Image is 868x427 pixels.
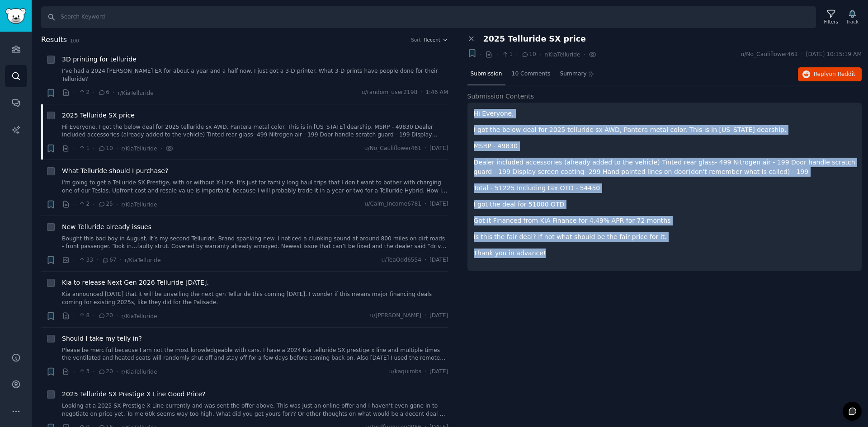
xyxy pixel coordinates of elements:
p: MSRP - 49830 [474,141,856,151]
span: 100 [70,38,79,43]
span: 33 [78,256,93,264]
span: · [93,200,94,209]
span: 2 [78,200,90,208]
span: Submission Contents [467,92,534,101]
span: · [73,367,75,376]
span: · [73,200,75,209]
span: r/KiaTelluride [121,202,157,208]
span: · [113,88,114,98]
span: [DATE] [429,145,448,153]
p: Dealer included accessories (already added to the vehicle) Tinted rear glass- 499 Nitrogen air - ... [474,158,856,177]
span: Recent [424,37,440,43]
p: I got the deal for 51000 OTD [474,200,856,209]
span: · [116,367,118,376]
span: Kia to release Next Gen 2026 Telluride [DATE]. [62,278,209,287]
span: · [539,50,541,59]
span: r/KiaTelluride [125,257,160,263]
span: · [425,312,426,320]
span: Summary [560,70,586,78]
p: Got it Financed from KIA Finance for 4.49% APR for 72 months [474,216,856,225]
span: [DATE] [429,200,448,208]
span: · [73,311,75,321]
span: u/TeaOdd6554 [381,256,421,264]
p: Thank you in advance! [474,249,856,258]
span: 10 Comments [512,70,551,78]
span: Should I take my telly in? [62,334,142,343]
span: · [584,50,585,59]
span: · [93,88,94,98]
a: New Telluride already issues [62,222,151,232]
span: 3D printing for telluride [62,55,137,64]
span: · [496,50,498,59]
span: 2025 Telluride SX price [483,34,586,44]
span: · [160,144,162,153]
span: u/No_Cauliflower461 [364,145,422,153]
a: I’ve had a 2024 [PERSON_NAME] EX for about a year and a half now. I just got a 3-D printer. What ... [62,67,448,83]
span: 8 [78,312,90,320]
p: Is this the fair deal? If not what should be the fair price for it. [474,232,856,242]
span: r/KiaTelluride [544,52,580,58]
p: Total - 51225 Including tax OTD - 54450 [474,183,856,193]
a: Looking at a 2025 SX Prestige X-Line currently and was sent the offer above. This was just an onl... [62,402,448,418]
span: · [73,88,75,98]
button: Recent [424,37,448,43]
span: Reply [814,70,855,79]
span: · [425,145,426,153]
span: · [96,255,98,265]
span: 20 [98,312,113,320]
span: · [73,144,75,153]
span: on Reddit [829,71,855,77]
img: GummySearch logo [5,8,26,24]
span: 25 [98,200,113,208]
span: 10 [521,51,536,59]
span: · [93,311,94,321]
span: · [116,200,118,209]
a: Bought this bad boy in August. It’s my second Telluride. Brand spanking new. I noticed a clunking... [62,235,448,251]
div: Filters [824,19,838,25]
span: · [73,255,75,265]
span: 1:46 AM [425,89,448,97]
span: r/KiaTelluride [121,313,157,319]
span: · [425,200,426,208]
span: · [801,51,803,59]
span: [DATE] [429,368,448,376]
span: [DATE] [429,312,448,320]
a: 2025 Telluride SX Prestige X Line Good Price? [62,389,206,399]
a: What Telluride should I purchase? [62,166,168,176]
span: r/KiaTelluride [121,145,157,152]
span: 3 [78,368,90,376]
span: · [120,255,122,265]
span: 2 [78,89,90,97]
span: 1 [501,51,513,59]
span: · [93,144,94,153]
span: 67 [102,256,117,264]
span: · [93,367,94,376]
a: 2025 Telluride SX price [62,111,135,120]
span: r/KiaTelluride [118,90,153,96]
span: Submission [471,70,502,78]
p: Hi Everyone, [474,109,856,118]
span: r/KiaTelluride [121,369,157,375]
button: Replyon Reddit [798,67,862,82]
span: · [420,89,422,97]
span: u/kaquimbs [389,368,421,376]
span: u/Calm_Income6781 [364,200,421,208]
span: u/No_Cauliflower461 [741,51,798,59]
a: Hi Everyone, I got the below deal for 2025 telluride sx AWD, Pantera metal color. This is in [US_... [62,123,448,139]
span: u/[PERSON_NAME] [370,312,422,320]
div: Sort [411,37,421,43]
a: Please be merciful because I am not the most knowledgeable with cars. I have a 2024 Kia telluride... [62,347,448,362]
p: I got the below deal for 2025 telluride sx AWD, Pantera metal color. This is in [US_STATE] dearship. [474,125,856,135]
span: [DATE] [429,256,448,264]
span: Results [41,34,67,46]
span: 20 [98,368,113,376]
a: I'm going to get a Telluride SX Prestige, with or without X-Line. It's just for family long haul ... [62,179,448,195]
a: Kia announced [DATE] that it will be unveiling the next gen Telluride this coming [DATE]. I wonde... [62,291,448,306]
span: 6 [98,89,109,97]
input: Search Keyword [41,6,816,28]
span: · [116,144,118,153]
